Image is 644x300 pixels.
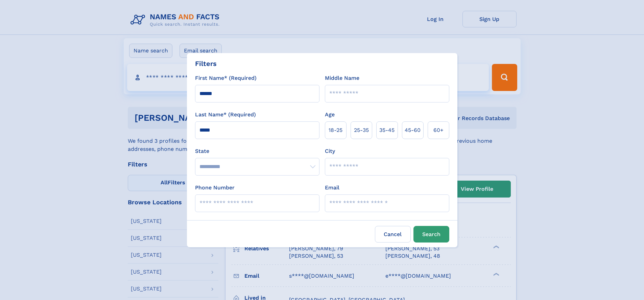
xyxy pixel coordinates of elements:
span: 35‑45 [379,126,395,134]
label: Cancel [375,226,411,243]
label: Middle Name [325,74,359,82]
label: Age [325,111,335,119]
label: Last Name* (Required) [195,111,256,119]
label: Phone Number [195,184,235,192]
label: City [325,147,335,155]
button: Search [413,226,449,243]
label: State [195,147,319,155]
span: 18‑25 [329,126,342,134]
span: 45‑60 [405,126,421,134]
span: 25‑35 [354,126,369,134]
label: Email [325,184,339,192]
div: Filters [195,59,217,69]
span: 60+ [433,126,444,134]
label: First Name* (Required) [195,74,257,82]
